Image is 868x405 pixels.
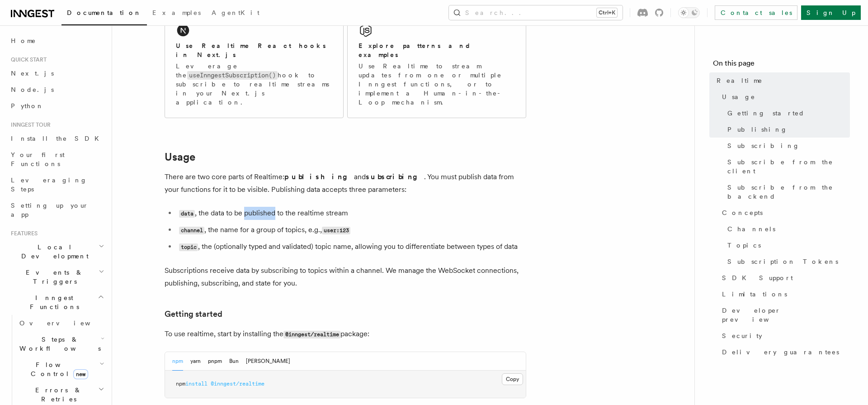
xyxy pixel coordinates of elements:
[727,141,800,150] span: Subscribing
[11,36,36,45] span: Home
[722,208,763,217] span: Concepts
[165,264,526,290] p: Subscriptions receive data by subscribing to topics within a channel. We manage the WebSocket con...
[7,81,106,98] a: Node.js
[724,221,850,237] a: Channels
[678,7,700,18] button: Toggle dark mode
[165,328,526,341] p: To use realtime, start by installing the package:
[147,3,206,24] a: Examples
[165,171,526,196] p: There are two core parts of Realtime: and . You must publish data from your functions for it to b...
[172,352,183,371] button: npm
[7,230,38,237] span: Features
[165,151,195,163] a: Usage
[7,147,106,172] a: Your first Functions
[7,172,106,197] a: Leveraging Steps
[727,109,805,118] span: Getting started
[7,130,106,147] a: Install the SDK
[322,227,350,234] code: user:123
[229,352,239,371] button: Bun
[7,264,106,290] button: Events & Triggers
[724,121,850,138] a: Publishing
[11,102,44,110] span: Python
[185,381,208,387] span: install
[722,306,850,324] span: Developer preview
[179,243,198,251] code: topic
[16,360,99,378] span: Flow Control
[727,183,850,201] span: Subscribe from the backend
[16,357,106,382] button: Flow Controlnew
[347,10,526,118] a: Explore patterns and examplesUse Realtime to stream updates from one or multiple Inngest function...
[211,381,264,387] span: @inngest/realtime
[718,205,850,221] a: Concepts
[11,135,104,142] span: Install the SDK
[190,352,201,371] button: yarn
[176,240,526,253] li: , the (optionally typed and validated) topic name, allowing you to differentiate between types of...
[724,105,850,121] a: Getting started
[11,86,54,93] span: Node.js
[176,224,526,237] li: , the name for a group of topics, e.g.,
[7,33,106,49] a: Home
[7,243,99,261] span: Local Development
[16,386,98,404] span: Errors & Retries
[502,373,523,385] button: Copy
[11,70,54,77] span: Next.js
[208,352,222,371] button: pnpm
[718,286,850,302] a: Limitations
[801,5,861,20] a: Sign Up
[7,268,99,286] span: Events & Triggers
[283,331,340,338] code: @inngest/realtime
[7,121,51,129] span: Inngest tour
[722,273,793,282] span: SDK Support
[16,331,106,357] button: Steps & Workflows
[718,302,850,328] a: Developer preview
[713,58,850,72] h4: On this page
[713,72,850,89] a: Realtime
[597,8,617,17] kbd: Ctrl+K
[7,293,98,311] span: Inngest Functions
[206,3,265,24] a: AgentKit
[449,5,623,20] button: Search...Ctrl+K
[722,348,839,357] span: Delivery guarantees
[724,154,850,179] a: Subscribe from the client
[359,62,515,107] p: Use Realtime to stream updates from one or multiple Inngest functions, or to implement a Human-in...
[176,41,332,59] h2: Use Realtime React hooks in Next.js
[724,179,850,205] a: Subscribe from the backend
[724,253,850,270] a: Subscription Tokens
[718,89,850,105] a: Usage
[152,9,201,16] span: Examples
[11,151,65,167] span: Your first Functions
[11,202,89,218] span: Setting up your app
[73,369,88,379] span: new
[718,270,850,286] a: SDK Support
[727,224,775,233] span: Channels
[727,157,850,176] span: Subscribe from the client
[165,10,344,118] a: Use Realtime React hooks in Next.jsLeverage theuseInngestSubscription()hook to subscribe to realt...
[176,62,332,107] p: Leverage the hook to subscribe to realtime streams in your Next.js application.
[16,335,101,353] span: Steps & Workflows
[359,41,515,59] h2: Explore patterns and examples
[7,98,106,114] a: Python
[722,331,762,340] span: Security
[7,290,106,315] button: Inngest Functions
[724,237,850,253] a: Topics
[722,92,755,101] span: Usage
[366,172,424,181] strong: subscribing
[724,138,850,154] a: Subscribing
[718,344,850,360] a: Delivery guarantees
[7,65,106,81] a: Next.js
[7,56,47,63] span: Quick start
[727,241,761,250] span: Topics
[7,239,106,264] button: Local Development
[187,71,278,80] code: useInngestSubscription()
[179,227,204,234] code: channel
[715,5,797,20] a: Contact sales
[246,352,290,371] button: [PERSON_NAME]
[176,381,185,387] span: npm
[717,76,763,85] span: Realtime
[718,328,850,344] a: Security
[727,125,788,134] span: Publishing
[179,210,195,218] code: data
[67,9,142,16] span: Documentation
[212,9,259,16] span: AgentKit
[727,257,838,266] span: Subscription Tokens
[19,319,113,327] span: Overview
